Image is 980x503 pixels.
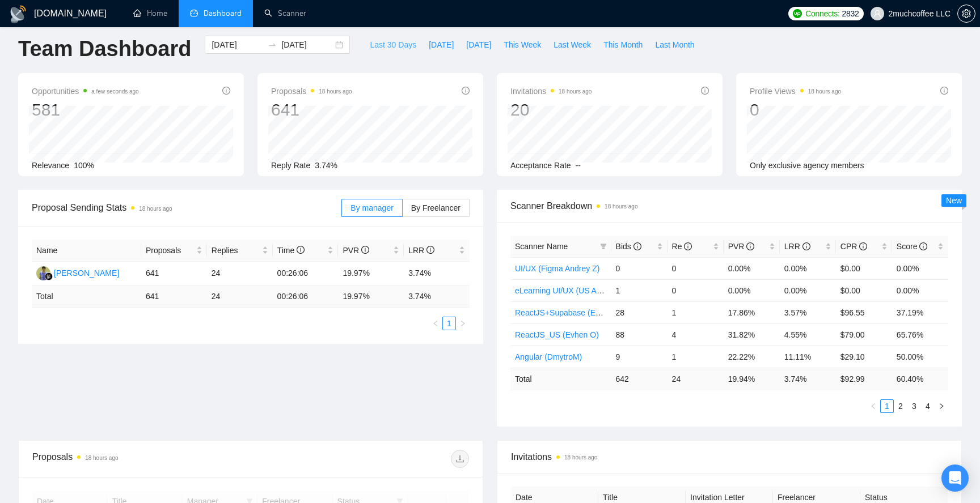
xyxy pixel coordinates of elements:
[515,352,582,361] a: Angular (DmytroM)
[315,161,337,170] span: 3.74%
[32,201,341,215] span: Proposal Sending Stats
[724,323,780,346] td: 31.82%
[750,161,864,170] span: Only exclusive agency members
[432,320,439,327] span: left
[921,399,935,413] li: 4
[611,279,668,301] td: 1
[32,161,69,170] span: Relevance
[780,346,836,368] td: 11.11%
[611,257,668,279] td: 0
[859,242,867,250] span: info-circle
[515,308,624,317] a: ReactJS+Supabase (Evhen O)
[139,206,172,212] time: 18 hours ago
[460,36,497,54] button: [DATE]
[780,279,836,301] td: 0.00%
[141,262,207,285] td: 641
[515,286,626,295] a: eLearning UI/UX (US Andrey Z)
[957,9,975,18] a: setting
[701,87,709,95] span: info-circle
[836,346,892,368] td: $29.10
[836,368,892,390] td: $ 92.99
[935,399,948,413] button: right
[840,242,867,251] span: CPR
[873,10,881,18] span: user
[842,7,859,20] span: 2832
[423,36,460,54] button: [DATE]
[510,161,571,170] span: Acceptance Rate
[892,279,948,301] td: 0.00%
[907,399,921,413] li: 3
[32,450,251,468] div: Proposals
[32,99,139,121] div: 581
[805,7,839,20] span: Connects:
[146,244,194,257] span: Proposals
[668,368,724,390] td: 24
[867,399,880,413] li: Previous Page
[515,330,599,339] a: ReactJS_US (Evhen O)
[793,9,802,18] img: upwork-logo.png
[319,88,352,95] time: 18 hours ago
[668,257,724,279] td: 0
[271,84,352,98] span: Proposals
[958,9,975,18] span: setting
[668,346,724,368] td: 1
[728,242,755,251] span: PVR
[784,242,810,251] span: LRR
[204,8,242,18] span: Dashboard
[672,242,692,251] span: Re
[212,39,263,51] input: Start date
[190,9,198,17] span: dashboard
[404,262,470,285] td: 3.74%
[222,87,230,95] span: info-circle
[45,272,53,280] img: gigradar-bm.png
[597,36,649,54] button: This Month
[515,242,568,251] span: Scanner Name
[750,99,841,121] div: 0
[426,246,434,254] span: info-circle
[649,36,700,54] button: Last Month
[750,84,841,98] span: Profile Views
[264,8,306,18] a: searchScanner
[605,203,637,210] time: 18 hours ago
[603,39,643,51] span: This Month
[600,243,607,250] span: filter
[940,87,948,95] span: info-circle
[85,455,118,461] time: 18 hours ago
[547,36,597,54] button: Last Week
[504,39,541,51] span: This Week
[343,246,369,255] span: PVR
[780,301,836,323] td: 3.57%
[404,285,470,308] td: 3.74 %
[894,400,907,412] a: 2
[273,262,339,285] td: 00:26:06
[277,246,305,255] span: Time
[894,399,907,413] li: 2
[668,323,724,346] td: 4
[429,39,454,51] span: [DATE]
[32,285,141,308] td: Total
[870,403,877,410] span: left
[466,39,491,51] span: [DATE]
[957,5,975,23] button: setting
[746,242,754,250] span: info-circle
[554,39,591,51] span: Last Week
[54,267,119,279] div: [PERSON_NAME]
[616,242,641,251] span: Bids
[207,262,273,285] td: 24
[611,323,668,346] td: 88
[836,323,892,346] td: $79.00
[408,246,434,255] span: LRR
[510,99,592,121] div: 20
[684,242,692,250] span: info-circle
[598,238,609,255] span: filter
[564,454,597,461] time: 18 hours ago
[350,203,393,212] span: By manager
[268,40,277,49] span: swap-right
[370,39,416,51] span: Last 30 Days
[510,199,948,213] span: Scanner Breakdown
[808,88,841,95] time: 18 hours ago
[141,240,207,262] th: Proposals
[207,285,273,308] td: 24
[941,464,969,492] div: Open Intercom Messenger
[892,368,948,390] td: 60.40 %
